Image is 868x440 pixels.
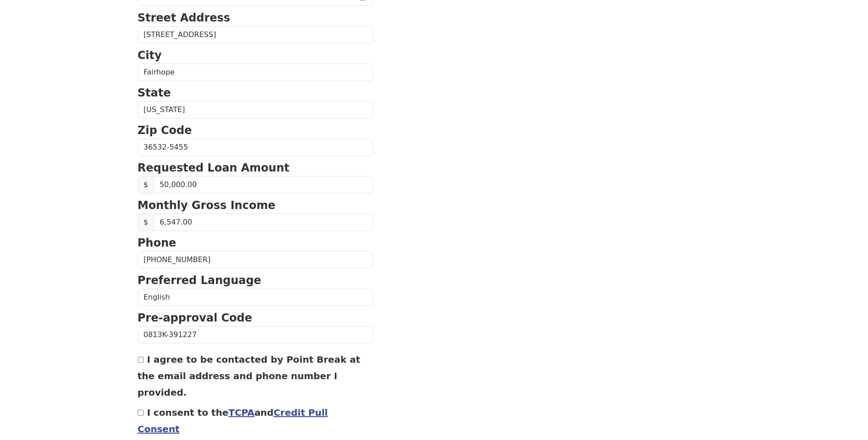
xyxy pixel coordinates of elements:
[138,11,231,24] strong: Street Address
[138,236,177,249] strong: Phone
[138,274,261,287] strong: Preferred Language
[138,311,253,324] strong: Pre-approval Code
[138,86,171,99] strong: State
[138,139,373,156] input: Zip Code
[228,407,254,418] a: TCPA
[138,326,373,343] input: Pre-approval Code
[154,176,373,193] input: Requested Loan Amount
[138,176,154,193] span: $
[138,354,361,398] label: I agree to be contacted by Point Break at the email address and phone number I provided.
[138,251,373,268] input: Phone
[154,214,373,231] input: 0.00
[138,26,373,43] input: Street Address
[138,124,192,137] strong: Zip Code
[138,197,373,214] p: Monthly Gross Income
[138,49,162,62] strong: City
[138,214,154,231] span: $
[138,64,373,81] input: City
[138,161,290,174] strong: Requested Loan Amount
[138,407,328,435] label: I consent to the and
